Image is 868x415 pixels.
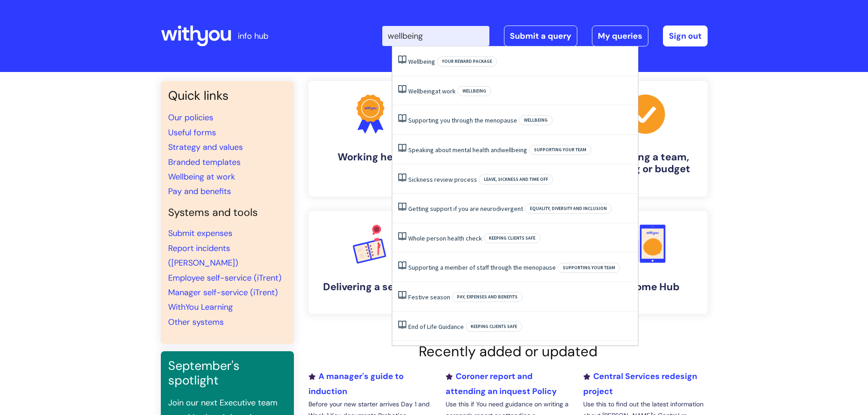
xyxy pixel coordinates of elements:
a: Other systems [168,317,224,328]
a: WithYou Learning [168,302,233,313]
span: Equality, Diversity and Inclusion [525,204,612,214]
a: Whole person health check [408,234,482,242]
span: Wellbeing [408,87,435,95]
h4: Systems and tools [168,206,287,219]
span: Leave, sickness and time off [479,174,553,184]
span: Supporting your team [529,145,591,155]
a: Welcome Hub [584,211,708,314]
h2: Recently added or updated [308,343,708,360]
span: Keeping clients safe [466,322,522,332]
a: Report incidents ([PERSON_NAME]) [168,243,238,268]
a: Strategy and values [168,142,243,153]
a: Supporting you through the menopause [408,116,517,124]
a: Festive season [408,293,450,301]
a: Wellbeingat work [408,87,456,95]
a: Pay and benefits [168,186,231,197]
a: Working here [308,81,432,196]
a: Getting support if you are neurodivergent [408,205,523,213]
span: Supporting your team [558,263,620,273]
a: Wellbeing [408,57,435,66]
a: Managing a team, building or budget [584,81,708,196]
span: Keeping clients safe [484,233,540,243]
a: Employee self-service (iTrent) [168,272,282,283]
a: Submit a query [504,26,577,46]
a: Useful forms [168,127,216,138]
a: Our policies [168,112,213,123]
a: Coroner report and attending an inquest Policy [446,371,557,396]
span: Pay, expenses and benefits [452,292,523,302]
input: Search [382,26,489,46]
p: info hub [238,29,268,43]
a: Sign out [663,26,708,46]
span: wellbeing [501,146,527,154]
a: A manager's guide to induction [308,371,404,396]
span: Your reward package [437,56,497,67]
a: Central Services redesign project [583,371,697,396]
a: Supporting a member of staff through the menopause [408,263,556,272]
a: Submit expenses [168,228,232,239]
span: Wellbeing [457,86,491,96]
h4: Managing a team, building or budget [591,151,700,175]
a: Wellbeing at work [168,171,235,182]
a: Branded templates [168,157,241,168]
a: My queries [592,26,648,46]
span: Wellbeing [519,115,553,125]
a: Speaking about mental health andwellbeing [408,146,527,154]
h3: September's spotlight [168,359,287,388]
a: Manager self-service (iTrent) [168,287,278,298]
h4: Welcome Hub [591,281,700,293]
div: | - [382,26,708,46]
a: End of Life Guidance [408,323,464,331]
h3: Quick links [168,88,287,103]
a: Delivering a service [308,211,432,314]
h4: Working here [316,151,425,163]
a: Sickness review process [408,175,477,184]
h4: Delivering a service [316,281,425,293]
